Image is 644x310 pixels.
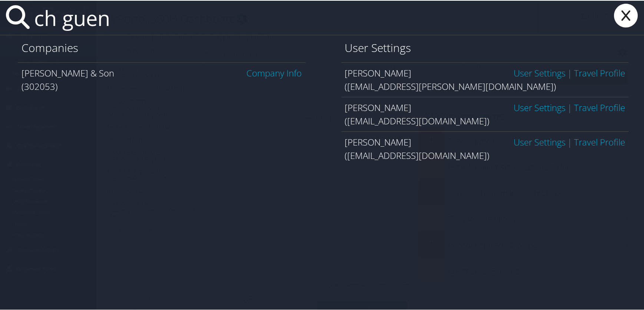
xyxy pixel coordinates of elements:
[514,66,565,78] a: User Settings
[565,66,574,78] span: |
[565,135,574,147] span: |
[21,66,114,78] span: [PERSON_NAME] & Son
[345,66,412,78] span: [PERSON_NAME]
[247,66,302,78] a: Company Info
[574,66,625,78] a: View OBT Profile
[345,114,625,127] div: ([EMAIL_ADDRESS][DOMAIN_NAME])
[345,135,412,147] span: [PERSON_NAME]
[514,135,565,147] a: User Settings
[21,39,302,55] h1: Companies
[565,101,574,113] span: |
[514,101,565,113] a: User Settings
[574,135,625,147] a: View OBT Profile
[345,101,412,113] span: [PERSON_NAME]
[345,148,625,161] div: ([EMAIL_ADDRESS][DOMAIN_NAME])
[345,39,625,55] h1: User Settings
[574,101,625,113] a: View OBT Profile
[21,79,302,92] div: (302053)
[345,79,625,92] div: ([EMAIL_ADDRESS][PERSON_NAME][DOMAIN_NAME])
